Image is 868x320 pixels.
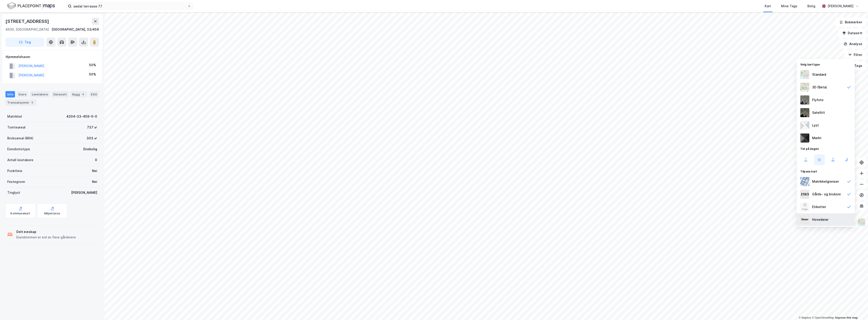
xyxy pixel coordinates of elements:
[5,18,50,25] div: [STREET_ADDRESS]
[812,97,823,103] div: Flyfoto
[7,157,33,163] div: Antall leietakere
[16,235,76,240] div: Eiendommen er eid av flere gårdeiere
[800,108,809,117] img: 9k=
[812,204,826,210] div: Etiketter
[857,218,866,227] img: Z
[812,72,826,77] div: Standard
[5,27,49,32] div: 4630, [GEOGRAPHIC_DATA]
[807,3,815,9] div: Bolig
[812,179,839,184] div: Matrikkelgrenser
[5,38,45,47] button: Tag
[44,212,60,215] div: Miljøstatus
[89,62,96,68] div: 50%
[16,229,76,235] div: Delt eieskap
[52,91,69,97] div: Datasett
[30,91,50,97] div: Leietakere
[800,83,809,92] img: Z
[89,72,96,77] div: 50%
[845,298,868,320] div: Kontrollprogram for chat
[5,91,15,97] div: Info
[812,217,828,222] div: Hovedeier
[800,133,809,143] img: nCdM7BzjoCAAAAAElFTkSuQmCC
[7,190,20,195] div: Tinglyst
[765,3,771,9] div: Kart
[812,85,827,90] div: 3D (Beta)
[7,136,33,141] div: Bruksareal (BRA)
[7,114,22,119] div: Matrikkel
[800,190,809,199] img: cadastreKeys.547ab17ec502f5a4ef2b.jpeg
[800,121,809,130] img: luj3wr1y2y3+OchiMxRmMxRlscgabnMEmZ7DJGWxyBpucwSZnsMkZbHIGm5zBJmewyRlscgabnMEmZ7DJGWxyBpucwSZnsMkZ...
[10,212,30,215] div: Kommunekart
[83,146,97,152] div: Enebolig
[812,316,834,319] a: OpenStreetMap
[92,179,97,184] div: Nei
[812,110,825,115] div: Satellitt
[70,91,87,97] div: Bygg
[72,3,187,10] input: Søk på adresse, matrikkel, gårdeiere, leietakere eller personer
[6,54,99,60] div: Hjemmelshaver
[5,99,37,106] div: Transaksjoner
[845,61,866,70] button: Tags
[845,298,868,320] iframe: Chat Widget
[95,157,97,163] div: 0
[836,18,866,27] button: Bokmerker
[7,146,30,152] div: Eiendomstype
[52,27,99,32] div: [GEOGRAPHIC_DATA], 33/459
[799,316,811,319] a: Mapbox
[812,192,841,197] div: Gårds- og bruksnr.
[797,144,855,153] div: Tid på dagen
[812,135,821,141] div: Mørkt
[800,202,809,211] img: Z
[797,60,855,68] div: Velg karttype
[835,316,858,319] a: Improve this map
[92,168,97,174] div: Nei
[828,3,853,9] div: [PERSON_NAME]
[7,179,25,184] div: Festegrunn
[844,50,866,59] button: Filter
[840,39,866,48] button: Analyse
[812,123,819,128] div: Lyst
[30,100,35,105] div: 5
[800,70,809,79] img: Z
[81,92,85,97] div: 4
[800,177,809,186] img: cadastreBorders.cfe08de4b5ddd52a10de.jpeg
[7,125,25,130] div: Tomteareal
[797,167,855,175] div: Tilpass kart
[71,190,97,195] div: [PERSON_NAME]
[89,91,99,97] div: ESG
[87,125,97,130] div: 737 ㎡
[17,91,28,97] div: Eiere
[781,3,797,9] div: Mine Tags
[800,95,809,104] img: Z
[66,114,97,119] div: 4204-33-459-0-0
[7,2,55,10] img: logo.f888ab2527a4732fd821a326f86c7f29.svg
[838,29,866,38] button: Datasett
[87,136,97,141] div: 303 ㎡
[7,168,22,174] div: Punktleie
[800,215,809,224] img: majorOwner.b5e170eddb5c04bfeeff.jpeg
